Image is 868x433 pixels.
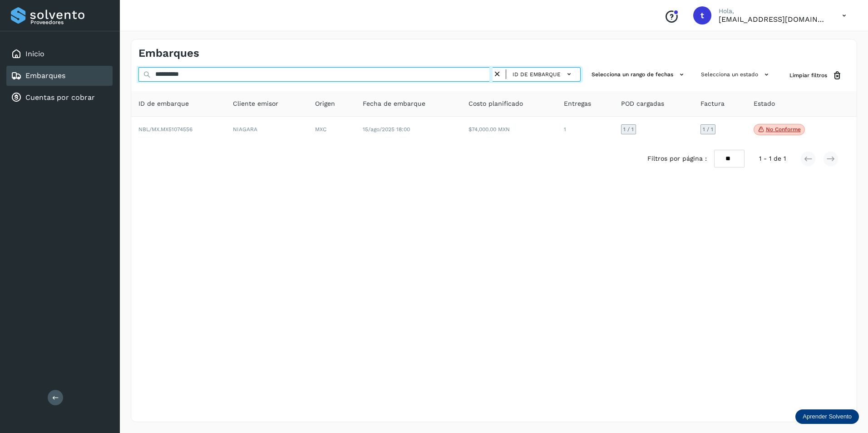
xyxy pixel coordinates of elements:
td: NIAGARA [226,117,308,143]
span: Limpiar filtros [789,71,827,79]
span: 15/ago/2025 18:00 [363,126,410,133]
div: Embarques [6,66,113,86]
p: Aprender Solvento [803,413,852,420]
span: Costo planificado [469,99,523,108]
p: Proveedores [30,19,109,25]
span: Origen [315,99,335,108]
span: Entregas [564,99,591,108]
span: 1 - 1 de 1 [759,154,786,163]
div: Cuentas por cobrar [6,88,113,108]
span: ID de embarque [138,99,189,108]
div: Inicio [6,44,113,64]
td: MXC [308,117,355,143]
span: Cliente emisor [233,99,278,108]
a: Inicio [25,49,44,58]
td: 1 [557,117,614,143]
div: Aprender Solvento [795,409,859,424]
h4: Embarques [138,47,199,60]
a: Cuentas por cobrar [25,93,95,102]
button: Limpiar filtros [782,67,849,84]
a: Embarques [25,71,65,80]
span: Fecha de embarque [363,99,425,108]
span: NBL/MX.MX51074556 [138,126,192,133]
p: No conforme [766,126,801,133]
td: $74,000.00 MXN [461,117,556,143]
span: POD cargadas [621,99,664,108]
span: ID de embarque [513,70,561,79]
p: teamgcabrera@traffictech.com [719,15,828,24]
p: Hola, [719,7,828,15]
span: Filtros por página : [647,154,707,163]
button: Selecciona un estado [697,67,775,82]
span: Estado [754,99,775,108]
span: 1 / 1 [703,127,713,132]
span: Factura [700,99,725,108]
button: ID de embarque [510,68,577,81]
span: 1 / 1 [623,127,634,132]
button: Selecciona un rango de fechas [588,67,690,82]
